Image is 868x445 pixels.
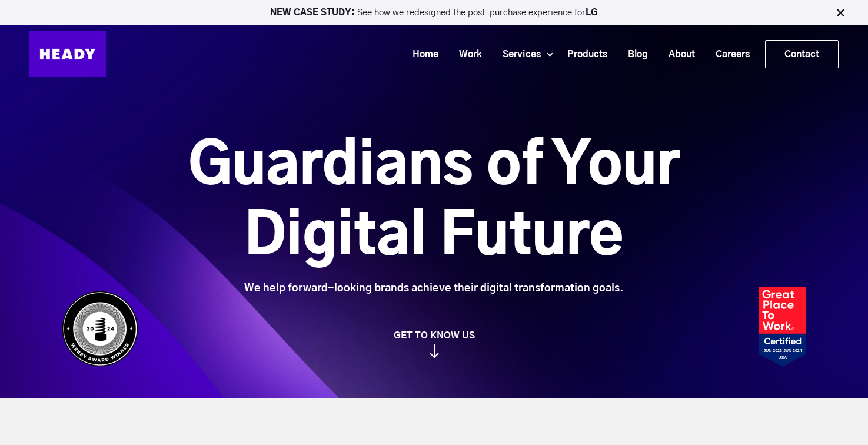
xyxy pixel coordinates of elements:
img: arrow_down [430,344,439,358]
img: Heady_2023_Certification_Badge [759,287,806,367]
img: Heady_Logo_Web-01 (1) [29,31,106,77]
a: LG [586,8,598,17]
div: Navigation Menu [118,40,839,68]
img: Heady_WebbyAward_Winner-4 [62,291,138,367]
img: Close Bar [834,7,846,19]
a: Work [444,44,488,65]
a: About [654,44,701,65]
strong: NEW CASE STUDY: [270,8,357,17]
a: GET TO KNOW US [56,330,812,358]
a: Home [398,44,444,65]
div: We help forward-looking brands achieve their digital transformation goals. [122,282,746,295]
h1: Guardians of Your Digital Future [122,131,746,273]
a: Services [488,44,547,65]
a: Products [553,44,613,65]
a: Blog [613,44,654,65]
a: Careers [701,44,756,65]
a: Contact [766,41,838,68]
p: See how we redesigned the post-purchase experience for [5,8,863,17]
